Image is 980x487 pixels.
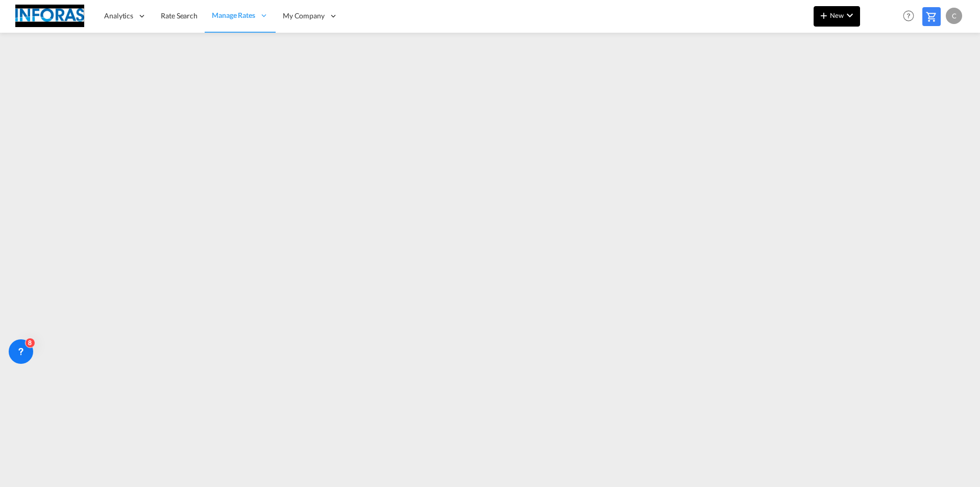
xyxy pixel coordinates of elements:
[161,11,198,20] span: Rate Search
[844,9,856,21] md-icon: icon-chevron-down
[900,7,917,25] span: Help
[946,8,962,24] div: C
[212,10,255,20] span: Manage Rates
[283,11,325,21] span: My Company
[900,7,922,26] div: Help
[15,5,84,28] img: eff75c7098ee11eeb65dd1c63e392380.jpg
[814,6,860,27] button: icon-plus 400-fgNewicon-chevron-down
[818,9,830,21] md-icon: icon-plus 400-fg
[104,11,133,21] span: Analytics
[818,11,856,19] span: New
